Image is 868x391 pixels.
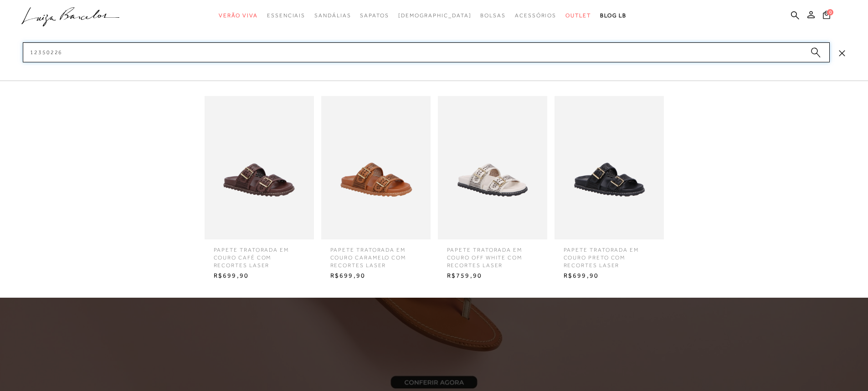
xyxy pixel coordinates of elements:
[321,96,431,239] img: PAPETE TRATORADA EM COURO CARAMELO COM RECORTES LASER
[436,96,550,283] a: PAPETE TRATORADA EM COURO OFF WHITE COM RECORTES LASER PAPETE TRATORADA EM COURO OFF WHITE COM RE...
[219,7,258,24] a: categoryNavScreenReaderText
[557,239,662,269] span: PAPETE TRATORADA EM COURO PRETO COM RECORTES LASER
[827,9,833,15] span: 0
[360,12,389,19] span: Sapatos
[565,12,591,19] span: Outlet
[552,96,666,283] a: PAPETE TRATORADA EM COURO PRETO COM RECORTES LASER PAPETE TRATORADA EM COURO PRETO COM RECORTES L...
[515,7,556,24] a: categoryNavScreenReaderText
[314,12,351,19] span: Sandálias
[324,239,428,269] span: PAPETE TRATORADA EM COURO CARAMELO COM RECORTES LASER
[23,42,830,62] input: Buscar.
[219,12,258,19] span: Verão Viva
[207,239,312,269] span: PAPETE TRATORADA EM COURO CAFÉ COM RECORTES LASER
[440,269,545,283] span: R$759,90
[267,12,305,19] span: Essenciais
[398,7,472,24] a: noSubCategoriesText
[555,96,664,239] img: PAPETE TRATORADA EM COURO PRETO COM RECORTES LASER
[565,7,591,24] a: categoryNavScreenReaderText
[205,96,314,239] img: PAPETE TRATORADA EM COURO CAFÉ COM RECORTES LASER
[600,7,627,24] a: BLOG LB
[324,269,428,283] span: R$699,90
[480,7,506,24] a: categoryNavScreenReaderText
[267,7,305,24] a: categoryNavScreenReaderText
[515,12,556,19] span: Acessórios
[398,12,472,19] span: [DEMOGRAPHIC_DATA]
[319,96,433,283] a: PAPETE TRATORADA EM COURO CARAMELO COM RECORTES LASER PAPETE TRATORADA EM COURO CARAMELO COM RECO...
[207,269,312,283] span: R$699,90
[360,7,389,24] a: categoryNavScreenReaderText
[202,96,316,283] a: PAPETE TRATORADA EM COURO CAFÉ COM RECORTES LASER PAPETE TRATORADA EM COURO CAFÉ COM RECORTES LAS...
[557,269,662,283] span: R$699,90
[600,12,627,19] span: BLOG LB
[440,239,545,269] span: PAPETE TRATORADA EM COURO OFF WHITE COM RECORTES LASER
[820,10,833,22] button: 0
[480,12,506,19] span: Bolsas
[314,7,351,24] a: categoryNavScreenReaderText
[438,96,547,239] img: PAPETE TRATORADA EM COURO OFF WHITE COM RECORTES LASER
